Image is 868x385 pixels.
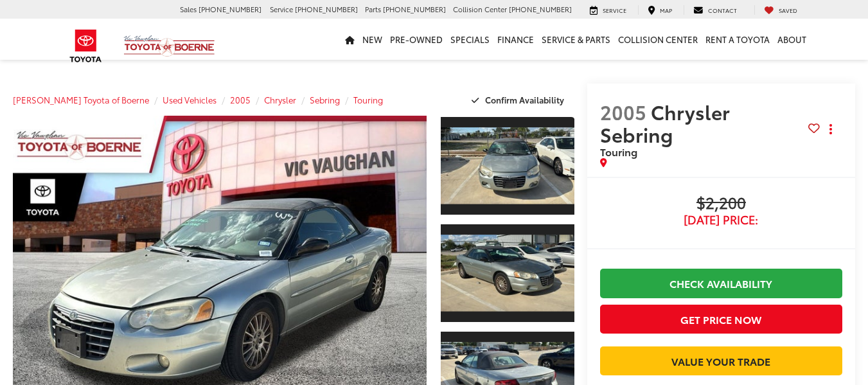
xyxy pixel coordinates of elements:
[180,4,197,14] span: Sales
[684,5,747,15] a: Contact
[538,19,614,60] a: Service & Parts: Opens in a new tab
[702,19,774,60] a: Rent a Toyota
[600,213,842,226] span: [DATE] Price:
[270,4,293,14] span: Service
[774,19,810,60] a: About
[600,98,646,125] span: 2005
[386,19,447,60] a: Pre-Owned
[123,35,215,57] img: Vic Vaughan Toyota of Boerne
[603,6,626,14] span: Service
[230,94,251,105] a: 2005
[13,94,149,105] a: [PERSON_NAME] Toyota of Boerne
[441,116,574,216] a: Expand Photo 1
[264,94,296,105] a: Chrysler
[580,5,636,15] a: Service
[353,94,383,105] a: Touring
[638,5,682,15] a: Map
[441,223,574,323] a: Expand Photo 2
[600,194,842,213] span: $2,200
[465,89,574,111] button: Confirm Availability
[614,19,702,60] a: Collision Center
[600,305,842,334] button: Get Price Now
[600,269,842,298] a: Check Availability
[163,94,217,105] a: Used Vehicles
[600,144,637,159] span: Touring
[365,4,381,14] span: Parts
[509,4,572,14] span: [PHONE_NUMBER]
[485,94,564,105] span: Confirm Availability
[383,4,446,14] span: [PHONE_NUMBER]
[829,124,832,134] span: dropdown dots
[62,25,110,67] img: Toyota
[310,94,340,105] a: Sebring
[341,19,359,60] a: Home
[199,4,261,14] span: [PHONE_NUMBER]
[754,5,807,15] a: My Saved Vehicles
[820,118,842,141] button: Actions
[447,19,493,60] a: Specials
[600,346,842,375] a: Value Your Trade
[453,4,507,14] span: Collision Center
[600,98,730,148] span: Chrysler Sebring
[439,127,576,204] img: 2005 Chrysler Sebring Touring
[660,6,672,14] span: Map
[359,19,386,60] a: New
[779,6,797,14] span: Saved
[439,235,576,312] img: 2005 Chrysler Sebring Touring
[708,6,737,14] span: Contact
[493,19,538,60] a: Finance
[295,4,358,14] span: [PHONE_NUMBER]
